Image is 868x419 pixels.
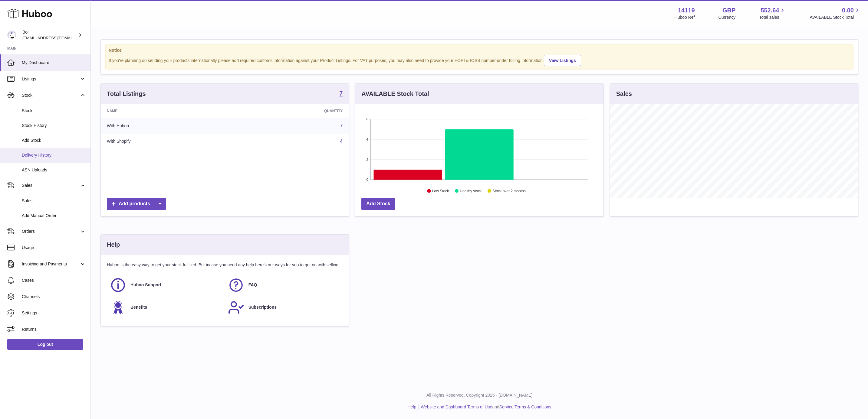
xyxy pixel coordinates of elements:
[248,304,277,310] span: Subscriptions
[367,178,368,181] text: 0
[101,134,235,149] td: With Shopify
[110,299,222,316] a: Benefits
[493,189,526,193] text: Stock over 2 months
[101,118,235,134] td: With Huboo
[101,104,235,118] th: Name
[130,304,147,310] span: Benefits
[499,404,551,409] a: Service Terms & Conditions
[22,294,86,300] span: Channels
[367,158,368,161] text: 2
[339,90,343,96] strong: 7
[107,262,343,268] p: Huboo is the easy way to get your stock fulfilled. But incase you need any help here's our ways f...
[761,6,779,15] span: 552.64
[22,213,86,219] span: Add Manual Order
[718,15,736,20] div: Currency
[460,189,482,193] text: Healthy stock
[228,299,340,316] a: Subscriptions
[22,310,86,316] span: Settings
[22,60,86,66] span: My Dashboard
[678,6,695,15] strong: 14119
[810,15,861,20] span: AVAILABLE Stock Total
[107,90,146,98] h3: Total Listings
[110,277,222,293] a: Huboo Support
[7,339,83,350] a: Log out
[421,404,492,409] a: Website and Dashboard Terms of Use
[340,139,343,144] a: 4
[22,261,80,267] span: Invoicing and Payments
[109,47,850,53] strong: Notice
[759,15,786,20] span: Total sales
[7,31,16,40] img: internalAdmin-14119@internal.huboo.com
[22,108,86,114] span: Stock
[842,6,854,15] span: 0.00
[22,229,80,234] span: Orders
[109,54,850,66] div: If you're planning on sending your products internationally please add required customs informati...
[22,167,86,173] span: ASN Uploads
[544,55,581,66] a: View Listings
[22,245,86,251] span: Usage
[107,241,120,249] h3: Help
[22,183,80,188] span: Sales
[339,90,343,98] a: 7
[22,326,86,332] span: Returns
[235,104,349,118] th: Quantity
[432,189,449,193] text: Low Stock
[361,90,429,98] h3: AVAILABLE Stock Total
[675,15,695,20] div: Huboo Ref
[759,6,786,20] a: 552.64 Total sales
[22,35,89,40] span: [EMAIL_ADDRESS][DOMAIN_NAME]
[228,277,340,293] a: FAQ
[22,198,86,204] span: Sales
[810,6,861,20] a: 0.00 AVAILABLE Stock Total
[367,138,368,141] text: 4
[22,278,86,283] span: Cases
[22,76,80,82] span: Listings
[22,123,86,128] span: Stock History
[107,198,166,210] a: Add products
[22,152,86,158] span: Delivery History
[367,117,368,121] text: 6
[22,93,80,98] span: Stock
[419,404,551,410] li: and
[340,123,343,128] a: 7
[22,138,86,143] span: Add Stock
[408,404,416,409] a: Help
[722,6,735,15] strong: GBP
[96,392,863,398] p: All Rights Reserved. Copyright 2025 - [DOMAIN_NAME]
[361,198,395,210] a: Add Stock
[130,282,161,288] span: Huboo Support
[22,29,77,41] div: Bol
[616,90,632,98] h3: Sales
[248,282,257,288] span: FAQ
